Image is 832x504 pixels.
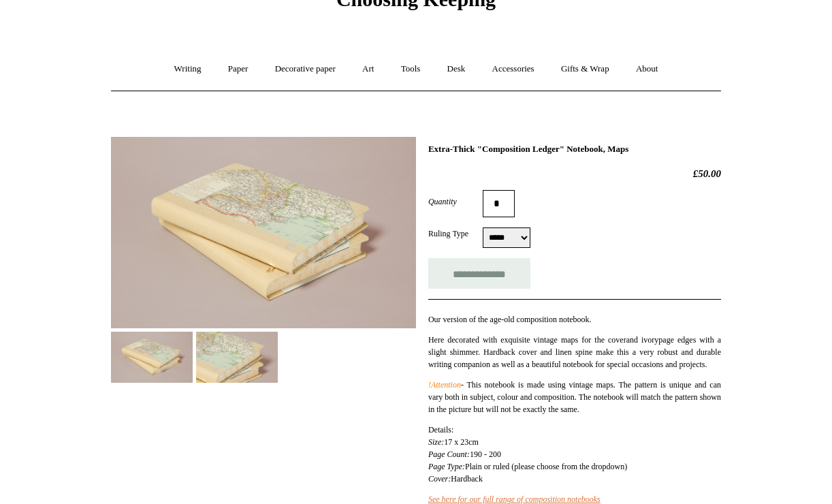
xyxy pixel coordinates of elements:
[216,51,261,87] a: Paper
[428,379,721,415] p: - This notebook is made using vintage maps. The pattern is unique and can vary both in subject, c...
[162,51,214,87] a: Writing
[428,450,470,459] em: Page Count:
[624,51,671,87] a: About
[428,474,451,484] em: Cover:
[428,424,721,485] p: Plain or ruled (please choose from the dropdown)
[350,51,386,87] a: Art
[626,335,659,345] span: and ivory
[428,462,465,471] em: Page Type:
[428,313,721,326] p: Our version of the age-old composition notebook.
[444,437,479,447] span: 17 x 23cm
[389,51,433,87] a: Tools
[428,195,483,208] label: Quantity
[470,450,501,459] span: 190 - 200
[196,332,278,383] img: Extra-Thick "Composition Ledger" Notebook, Maps
[480,51,547,87] a: Accessories
[428,425,453,435] span: Details:
[451,474,483,484] span: Hardback
[428,144,721,155] h1: Extra-Thick "Composition Ledger" Notebook, Maps
[428,227,483,240] label: Ruling Type
[111,332,193,383] img: Extra-Thick "Composition Ledger" Notebook, Maps
[428,168,721,180] h2: £50.00
[549,51,622,87] a: Gifts & Wrap
[435,51,478,87] a: Desk
[263,51,348,87] a: Decorative paper
[428,494,601,504] a: See here for our full range of composition notebooks
[428,380,461,390] em: !Attention
[111,137,416,328] img: Extra-Thick "Composition Ledger" Notebook, Maps
[428,334,721,371] p: Here decorated with exquisite vintage maps for the cover page edges with a slight shimmer. Hardba...
[428,437,444,447] em: Size:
